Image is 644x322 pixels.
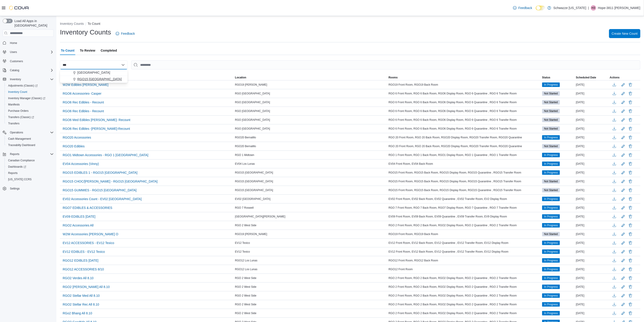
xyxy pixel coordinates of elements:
[553,5,586,11] p: Schwazze [US_STATE]
[63,100,104,105] span: RGO6 Rec Edibles - Recount
[63,109,104,113] span: RGO6 Rec Edibles - Recount
[9,6,29,10] img: Cova
[61,134,93,141] button: RGO20 Accessories
[628,91,633,96] button: Delete
[388,144,541,149] div: RGO 20 Front Room, RGO 20 Back Room, RGO20 Display Room, RGO20 Transfer Room, RGO20 Quarantine
[8,186,21,191] a: Settings
[1,58,55,64] button: Customers
[8,165,26,169] span: Dashboards
[63,170,138,175] span: RGO15 EDIBLES 1 - RGO15 [GEOGRAPHIC_DATA]
[6,136,54,142] span: Cash Management
[61,160,101,167] button: EV04 Accessories (Vinny)
[575,75,609,80] button: Scheduled Date
[61,292,101,299] button: RGO2 Stellar Med All 8.10
[8,171,18,175] span: Reports
[60,69,128,76] button: [GEOGRAPHIC_DATA]
[542,153,560,157] span: In Progress
[628,108,633,114] button: Delete
[5,157,55,164] button: Canadian Compliance
[61,169,139,176] button: RGO15 EDIBLES 1 - RGO15 [GEOGRAPHIC_DATA]
[544,91,558,96] span: Not Started
[6,114,36,120] a: Transfers (Classic)
[63,82,108,87] span: W2W Edibles [PERSON_NAME]
[5,95,55,101] a: Inventory Manager (Classic)
[628,214,633,219] button: Delete
[121,31,135,36] span: Feedback
[61,196,143,202] button: EV02 Accessories Count - EV02 [GEOGRAPHIC_DATA]
[63,118,130,122] span: RGO6 Med Edibles [PERSON_NAME]- Recount
[388,91,541,96] div: RGO 6 Front Room, RGO 6 Back Room, RGO6 Display Room, RGO 6 Quarantine , RGO 6 Transfer Room
[621,310,626,317] button: Edit count details
[114,29,137,38] a: Feedback
[542,188,560,192] span: Not Started
[536,6,545,10] input: Dark Mode
[575,161,609,167] div: [DATE]
[542,170,560,175] span: In Progress
[628,231,633,237] button: Delete
[235,76,246,79] span: Location
[10,152,19,156] span: Reports
[6,177,33,182] a: [US_STATE] CCRS
[63,232,118,236] span: W2W Accessories [PERSON_NAME] O
[575,117,609,123] div: [DATE]
[388,187,541,193] div: RGO15 Front Room, RGO15 Back Room, RGO15 Display Room, RGO15 Quarantine , RGO15 Transfer Room
[63,267,104,272] span: RGO12 ACCESSORIES 8/10
[6,102,54,107] span: Manifests
[8,77,23,82] button: Inventory
[6,89,54,95] span: Inventory Count
[8,96,45,100] span: Inventory Manager (Classic)
[235,162,255,166] span: EV04 Los Lunas
[60,22,84,25] button: Inventory Counts
[60,75,234,80] button: Name
[121,63,125,67] button: Close list of options
[8,151,54,157] span: Reports
[388,82,541,87] div: RGO19 Front Room, RGO19 Back Room
[621,90,626,97] button: Edit count details
[61,99,106,106] button: RGO6 Rec Edibles - Recount
[544,162,558,166] span: In Progress
[388,108,541,114] div: RGO 6 Front Room, RGO 6 Back Room, RGO6 Display Room, RGO 6 Quarantine , RGO 6 Transfer Room
[61,108,106,114] button: RGO6 Rec Edibles - Recount
[61,301,101,308] button: RGO2 Stellar Rec All 8.10
[8,40,54,46] span: Home
[1,67,55,73] button: Catalog
[235,188,273,192] span: RGO15 [GEOGRAPHIC_DATA]
[101,46,117,55] span: Completed
[511,3,534,12] a: Feedback
[621,116,626,123] button: Edit count details
[621,283,626,290] button: Edit count details
[621,125,626,132] button: Edit count details
[592,5,595,11] span: H3
[235,171,273,174] span: RGO15 [GEOGRAPHIC_DATA]
[621,160,626,167] button: Edit count details
[61,283,112,290] button: RGO2 [PERSON_NAME] All 8.10
[628,293,633,298] button: Delete
[63,258,98,263] span: RGO12 EDIBLES [DATE]
[8,103,20,106] span: Manifests
[8,159,35,162] span: Canadian Compliance
[544,135,558,139] span: In Progress
[63,135,91,140] span: RGO20 Accessories
[235,153,254,157] span: RGO 1 Midtown
[6,136,33,142] a: Cash Management
[628,161,633,167] button: Delete
[628,187,633,193] button: Delete
[575,100,609,105] div: [DATE]
[5,89,55,95] button: Inventory Count
[8,186,54,191] span: Settings
[628,267,633,272] button: Delete
[8,143,35,147] span: Traceabilty Dashboard
[575,187,609,193] div: [DATE]
[60,28,111,37] h1: Inventory Counts
[575,82,609,87] div: [DATE]
[542,179,560,184] span: Not Started
[5,142,55,148] button: Traceabilty Dashboard
[621,134,626,141] button: Edit count details
[63,179,158,184] span: RGO15 CHOC/[PERSON_NAME] - RGO15 [GEOGRAPHIC_DATA]
[8,137,31,141] span: Cash Management
[621,204,626,211] button: Edit count details
[628,205,633,210] button: Delete
[5,108,55,114] button: Purchase Orders
[542,91,560,96] span: Not Started
[61,90,103,97] button: RGO6 Accessories- Casper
